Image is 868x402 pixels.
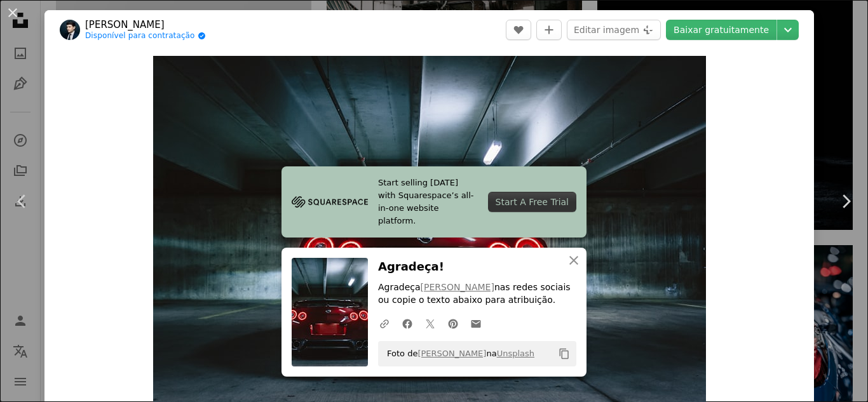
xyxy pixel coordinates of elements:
button: Copiar para a área de transferência [553,343,575,365]
a: Compartilhar no Facebook [396,311,419,336]
p: Agradeça nas redes sociais ou copie o texto abaixo para atribuição. [378,281,576,307]
a: [PERSON_NAME] [85,18,206,31]
img: file-1705255347840-230a6ab5bca9image [292,192,368,211]
a: Start selling [DATE] with Squarespace’s all-in-one website platform.Start A Free Trial [281,166,587,238]
button: Curtir [506,20,531,40]
span: Start selling [DATE] with Squarespace’s all-in-one website platform. [378,177,478,227]
a: [PERSON_NAME] [417,349,486,358]
a: Próximo [824,140,868,262]
button: Adicionar à coleção [536,20,562,40]
a: Compartilhar no Pinterest [442,311,465,336]
div: Start A Free Trial [488,192,576,212]
button: Editar imagem [567,20,661,40]
img: Ir para o perfil de Jonathan Gallegos [60,20,80,40]
h3: Agradeça! [378,258,576,276]
button: Escolha o tamanho do download [777,20,799,40]
span: Foto de na [381,344,534,364]
a: [PERSON_NAME] [421,282,494,292]
a: Unsplash [497,349,534,358]
a: Baixar gratuitamente [666,20,776,40]
a: Compartilhar por e-mail [465,311,487,336]
a: Disponível para contratação [85,31,206,41]
a: Compartilhar no Twitter [419,311,442,336]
